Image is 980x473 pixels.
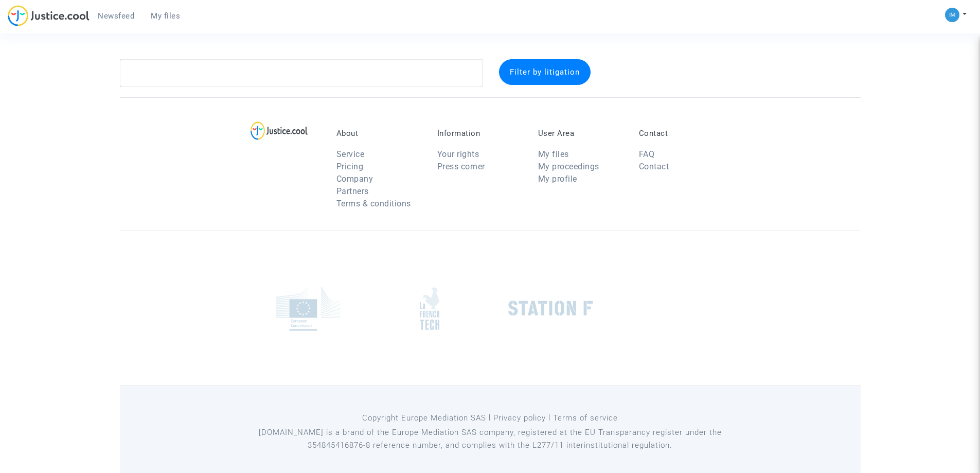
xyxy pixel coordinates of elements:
a: Pricing [336,162,364,171]
a: Terms & conditions [336,199,411,208]
a: My files [538,149,569,159]
a: Press corner [437,162,485,171]
p: About [336,129,422,138]
span: My files [151,11,180,21]
a: My profile [538,174,577,184]
span: Filter by litigation [510,67,580,77]
p: Contact [639,129,724,138]
a: My proceedings [538,162,599,171]
a: Company [336,174,373,184]
p: Copyright Europe Mediation SAS l Privacy policy l Terms of service [256,412,724,425]
a: FAQ [639,149,655,159]
a: Contact [639,162,669,171]
a: Partners [336,186,369,196]
p: [DOMAIN_NAME] is a brand of the Europe Mediation SAS company, registered at the EU Transparancy r... [256,426,724,452]
p: User Area [538,129,623,138]
a: Newsfeed [90,8,142,24]
a: Your rights [437,149,479,159]
a: Service [336,149,365,159]
span: Newsfeed [98,11,134,21]
img: french_tech.png [420,287,439,330]
img: jc-logo.svg [8,5,90,26]
p: Information [437,129,523,138]
img: stationf.png [508,301,593,316]
img: logo-lg.svg [251,121,308,140]
img: europe_commision.png [276,286,341,331]
img: a105443982b9e25553e3eed4c9f672e7 [945,8,959,22]
a: My files [142,8,188,24]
